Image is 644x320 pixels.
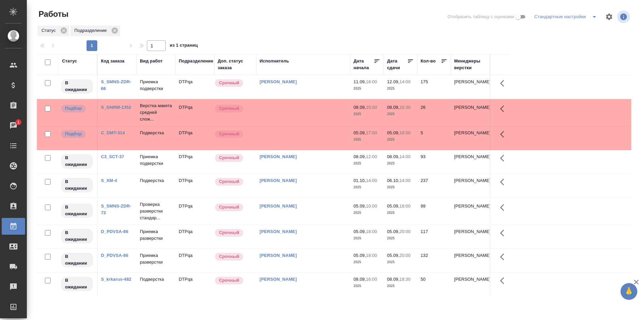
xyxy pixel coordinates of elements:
p: 18:00 [399,203,411,209]
p: Подбор [65,105,82,112]
div: Исполнитель [260,58,289,64]
p: 2025 [354,210,380,216]
button: 🙏 [621,283,637,300]
p: 2025 [387,184,414,191]
td: 117 [417,225,451,248]
p: Подразделение [74,27,109,34]
p: В ожидании [65,80,89,93]
p: Срочный [219,105,239,112]
p: 05.09, [354,203,366,209]
div: Исполнитель назначен, приступать к работе пока рано [60,276,94,292]
p: 08.09, [387,105,399,110]
a: S_GNRM-1352 [101,105,131,110]
p: 2025 [354,283,380,289]
td: 26 [417,101,451,124]
p: 08.09, [387,154,399,159]
p: 16:30 [399,105,411,110]
button: Здесь прячутся важные кнопки [496,150,512,166]
a: [PERSON_NAME] [260,154,297,159]
p: Срочный [219,229,239,236]
a: [PERSON_NAME] [260,229,297,234]
button: Здесь прячутся важные кнопки [496,126,512,142]
td: DTPqa [175,199,214,223]
p: [PERSON_NAME] [454,153,486,160]
p: 08.09, [354,277,366,282]
p: 05.09, [354,130,366,135]
a: S_krkarus-482 [101,277,131,282]
div: Исполнитель назначен, приступать к работе пока рано [60,228,94,244]
p: 2025 [387,283,414,289]
p: Подверстка [140,177,172,184]
a: [PERSON_NAME] [260,277,297,282]
td: 237 [417,174,451,197]
p: 2025 [387,111,414,118]
span: Посмотреть информацию [617,10,631,23]
p: В ожидании [65,277,89,290]
p: 14:00 [399,178,411,183]
p: [PERSON_NAME] [454,276,486,283]
p: В ожидании [65,229,89,243]
p: Срочный [219,253,239,260]
div: Код заказа [101,58,124,64]
p: Верстка макета средней слож... [140,102,172,123]
button: Здесь прячутся важные кнопки [496,75,512,91]
div: Статус [38,26,69,36]
p: 14:00 [399,79,411,84]
a: [PERSON_NAME] [260,79,297,84]
a: D_PDVSA-86 [101,229,128,234]
p: 2025 [387,235,414,242]
p: В ожидании [65,154,89,168]
p: 18:00 [399,130,411,135]
p: [PERSON_NAME] [454,252,486,259]
p: [PERSON_NAME] [454,228,486,235]
p: 01.10, [354,178,366,183]
td: 50 [417,273,451,296]
p: Статус [42,27,58,34]
p: В ожидании [65,204,89,217]
a: 1 [2,117,25,134]
button: Здесь прячутся важные кнопки [496,225,512,241]
button: Здесь прячутся важные кнопки [496,273,512,289]
td: DTPqa [175,75,214,99]
p: 10:00 [366,203,377,209]
p: 14:00 [399,154,411,159]
p: 05.09, [354,229,366,234]
span: 🙏 [623,284,635,299]
div: Статус [62,58,77,64]
p: 05.09, [387,203,399,209]
p: 05.09, [387,253,399,258]
p: 16:00 [366,277,377,282]
p: 2025 [387,160,414,167]
div: Исполнитель назначен, приступать к работе пока рано [60,177,94,193]
p: 2025 [354,259,380,266]
div: Подразделение [70,26,120,36]
button: Здесь прячутся важные кнопки [496,174,512,190]
p: Срочный [219,131,239,137]
p: 14:00 [366,178,377,183]
p: [PERSON_NAME] [454,130,486,136]
button: Здесь прячутся важные кнопки [496,199,512,216]
p: 2025 [354,235,380,242]
div: Исполнитель назначен, приступать к работе пока рано [60,252,94,268]
button: Здесь прячутся важные кнопки [496,101,512,117]
div: Исполнитель назначен, приступать к работе пока рано [60,153,94,169]
p: 08.09, [387,277,399,282]
a: [PERSON_NAME] [260,178,297,183]
span: Настроить таблицу [601,9,617,25]
p: В ожидании [65,178,89,192]
a: S_SMNS-ZDR-73 [101,203,131,215]
p: 2025 [387,210,414,216]
p: 18:00 [366,229,377,234]
p: 12.09, [387,79,399,84]
p: 2025 [387,259,414,266]
td: 132 [417,249,451,272]
td: DTPqa [175,101,214,124]
p: 05.09, [387,229,399,234]
p: 18:00 [366,253,377,258]
span: 1 [13,119,23,126]
div: Исполнитель назначен, приступать к работе пока рано [60,203,94,219]
td: DTPqa [175,273,214,296]
p: 2025 [354,136,380,143]
div: Дата сдачи [387,58,407,71]
div: Вид работ [140,58,163,64]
